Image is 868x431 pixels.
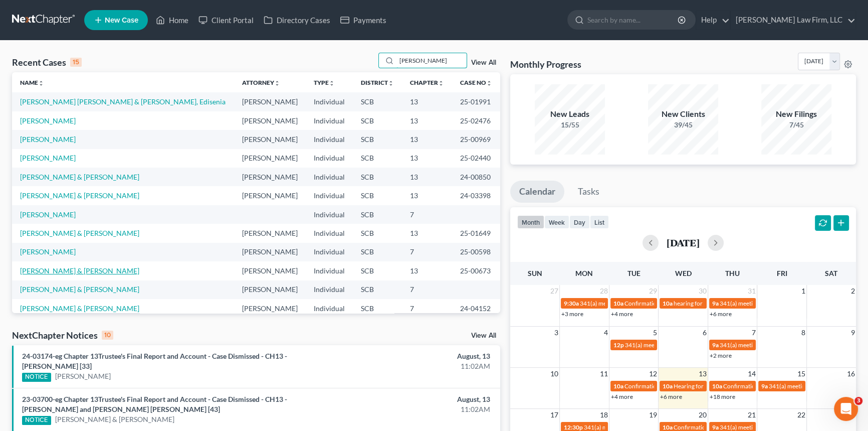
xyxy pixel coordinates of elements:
[698,368,708,380] span: 13
[712,300,719,307] span: 9a
[274,80,280,86] i: unfold_more
[452,261,500,280] td: 25-00673
[20,154,76,162] a: [PERSON_NAME]
[306,186,353,205] td: Individual
[452,168,500,186] td: 24-00850
[731,11,855,29] a: [PERSON_NAME] Law Firm, LLC
[353,130,402,149] td: SCB
[627,269,640,277] span: Tue
[452,92,500,111] td: 25-01991
[796,409,806,421] span: 22
[535,108,605,120] div: New Leads
[648,409,658,421] span: 19
[20,97,226,106] a: [PERSON_NAME] [PERSON_NAME] & [PERSON_NAME], Edisenia
[564,300,579,307] span: 9:30a
[761,108,831,120] div: New Filings
[696,11,730,29] a: Help
[234,280,305,299] td: [PERSON_NAME]
[575,269,593,277] span: Mon
[452,111,500,130] td: 25-02476
[510,58,581,70] h3: Monthly Progress
[102,331,113,340] div: 10
[800,285,806,297] span: 1
[55,371,111,381] a: [PERSON_NAME]
[234,111,305,130] td: [PERSON_NAME]
[452,186,500,205] td: 24-03398
[402,186,452,205] td: 13
[660,393,682,400] a: +6 more
[569,181,608,203] a: Tasks
[234,224,305,242] td: [PERSON_NAME]
[22,352,287,370] a: 24-03174-eg Chapter 13Trustee's Final Report and Account - Case Dismissed - CH13 - [PERSON_NAME] ...
[452,299,500,318] td: 24-04152
[720,300,768,307] span: 341(a) meeting for
[702,327,708,339] span: 6
[105,17,138,24] span: New Case
[353,168,402,186] td: SCB
[306,92,353,111] td: Individual
[549,409,559,421] span: 17
[549,368,559,380] span: 10
[796,368,806,380] span: 15
[834,397,858,421] iframe: Intercom live chat
[569,215,590,229] button: day
[751,327,757,339] span: 7
[341,404,490,414] div: 11:02AM
[698,285,708,297] span: 30
[624,382,792,390] span: Confirmation Hearing for [PERSON_NAME] & [PERSON_NAME]
[402,130,452,149] td: 13
[611,310,633,318] a: +4 more
[20,304,139,313] a: [PERSON_NAME] & [PERSON_NAME]
[234,149,305,168] td: [PERSON_NAME]
[452,224,500,242] td: 25-01649
[20,135,76,143] a: [PERSON_NAME]
[20,116,76,125] a: [PERSON_NAME]
[663,423,673,431] span: 10a
[777,269,787,277] span: Fri
[402,243,452,261] td: 7
[599,368,609,380] span: 11
[712,341,719,349] span: 9a
[584,423,681,431] span: 341(a) meeting for [PERSON_NAME]
[234,92,305,111] td: [PERSON_NAME]
[769,382,865,390] span: 341(a) meeting for [PERSON_NAME]
[306,130,353,149] td: Individual
[471,59,496,66] a: View All
[712,423,719,431] span: 9a
[850,285,856,297] span: 2
[341,361,490,371] div: 11:02AM
[800,327,806,339] span: 8
[854,397,862,405] span: 3
[306,299,353,318] td: Individual
[335,11,391,29] a: Payments
[402,299,452,318] td: 7
[353,205,402,224] td: SCB
[599,409,609,421] span: 18
[710,310,732,318] a: +6 more
[603,327,609,339] span: 4
[402,168,452,186] td: 13
[55,414,174,424] a: [PERSON_NAME] & [PERSON_NAME]
[471,332,496,339] a: View All
[353,261,402,280] td: SCB
[234,186,305,205] td: [PERSON_NAME]
[486,80,492,86] i: unfold_more
[306,168,353,186] td: Individual
[353,299,402,318] td: SCB
[761,120,831,130] div: 7/45
[306,261,353,280] td: Individual
[314,79,335,86] a: Typeunfold_more
[402,205,452,224] td: 7
[402,224,452,242] td: 13
[613,300,623,307] span: 10a
[353,224,402,242] td: SCB
[725,269,740,277] span: Thu
[353,92,402,111] td: SCB
[549,285,559,297] span: 27
[825,269,837,277] span: Sat
[402,261,452,280] td: 13
[20,266,139,275] a: [PERSON_NAME] & [PERSON_NAME]
[234,130,305,149] td: [PERSON_NAME]
[720,341,816,349] span: 341(a) meeting for [PERSON_NAME]
[234,261,305,280] td: [PERSON_NAME]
